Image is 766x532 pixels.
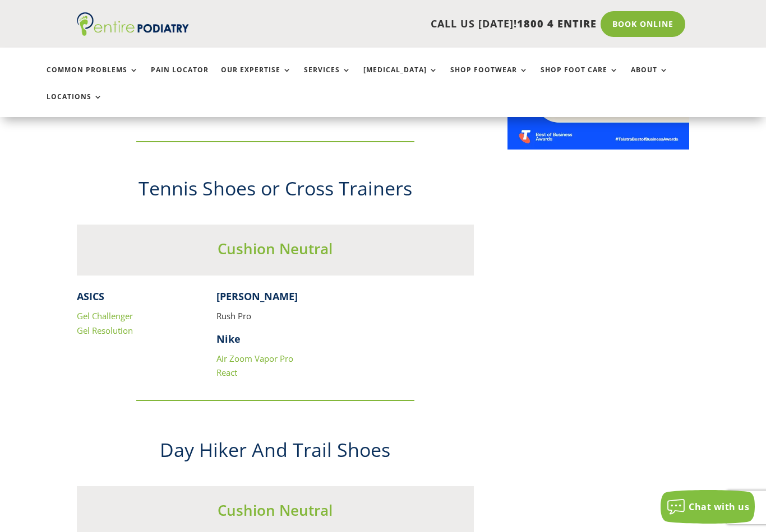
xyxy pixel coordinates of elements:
strong: [PERSON_NAME] [216,290,298,303]
a: Gel Resolution [77,325,133,336]
a: Common Problems [47,66,139,90]
a: Our Expertise [221,66,292,90]
h3: Cushion Neutral [77,500,474,526]
a: React [216,367,237,378]
a: Shop Foot Care [541,66,619,90]
a: Book Online [601,11,685,37]
a: About [631,66,668,90]
a: Pain Locator [151,66,209,90]
p: CALL US [DATE]! [216,17,597,31]
a: Services [304,66,351,90]
a: Shop Footwear [450,66,528,90]
h3: Cushion Neutral [77,239,474,264]
span: 1800 4 ENTIRE [517,17,597,30]
h2: Day Hiker And Trail Shoes [77,437,474,469]
span: Chat with us [689,501,749,513]
strong: Nike [216,332,241,346]
a: Entire Podiatry [77,27,189,38]
a: Air Zoom Vapor Pro [216,353,293,364]
a: Telstra Business Awards QLD State Finalist - Championing Health Category [507,141,689,152]
img: logo (1) [77,12,189,36]
p: Rush Pro [216,309,334,332]
a: Locations [47,93,103,117]
button: Chat with us [661,490,755,524]
strong: ASICS [77,290,104,303]
a: [MEDICAL_DATA] [363,66,438,90]
h2: Tennis Shoes or Cross Trainers [77,175,474,208]
a: Gel Challenger [77,310,133,321]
